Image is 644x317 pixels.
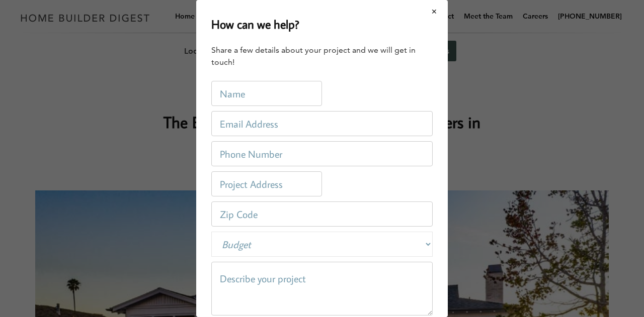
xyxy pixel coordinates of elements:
input: Phone Number [211,141,433,166]
input: Email Address [211,111,433,136]
button: Close modal [421,1,448,22]
input: Project Address [211,171,322,196]
div: Share a few details about your project and we will get in touch! [211,44,433,68]
input: Zip Code [211,201,433,227]
h2: How can we help? [211,15,299,33]
input: Name [211,81,322,106]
